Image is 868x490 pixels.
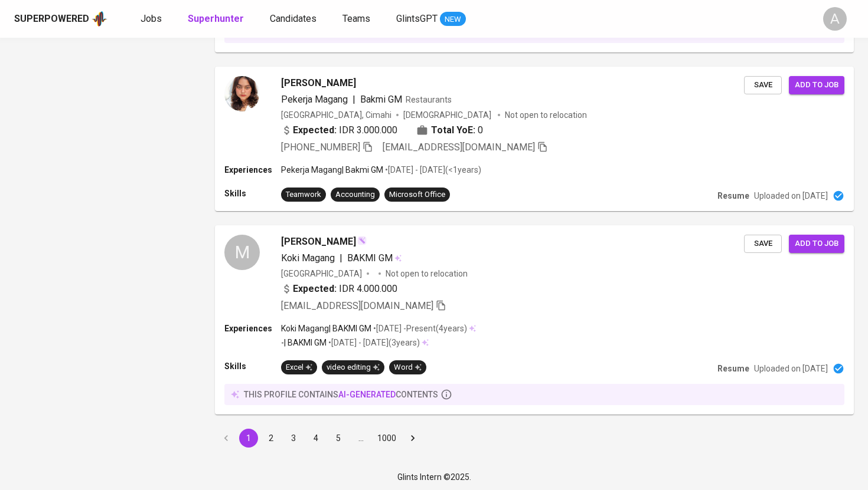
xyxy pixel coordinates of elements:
span: [PERSON_NAME] [281,76,356,90]
button: Go to page 5 [329,429,348,448]
span: [EMAIL_ADDRESS][DOMAIN_NAME] [383,142,535,153]
p: this profile contains contents [244,389,438,400]
a: Superpoweredapp logo [14,10,107,28]
span: AI-generated [338,390,396,399]
img: magic_wand.svg [357,236,367,245]
span: Save [750,237,776,251]
p: Resume [717,190,749,202]
p: Not open to relocation [386,268,468,279]
button: Go to next page [403,429,422,448]
span: Pekerja Magang [281,94,348,105]
a: Candidates [270,12,319,27]
div: M [224,235,260,270]
p: Skills [224,188,281,199]
div: Excel [286,362,312,373]
div: Microsoft Office [389,189,445,200]
button: Save [744,76,782,94]
p: • [DATE] - Present ( 4 years ) [371,323,467,334]
div: video editing [327,362,380,373]
button: page 1 [239,429,258,448]
button: Go to page 3 [284,429,303,448]
img: bd3c5d8c8118d01921def6e4ca5114f7.jpeg [224,76,260,111]
div: Teamwork [286,189,321,200]
p: Uploaded on [DATE] [754,363,828,374]
p: Resume [717,363,749,374]
span: NEW [440,14,466,25]
button: Add to job [789,76,844,94]
span: | [353,93,355,107]
button: Go to page 4 [306,429,325,448]
span: [PERSON_NAME] [281,235,356,249]
div: [GEOGRAPHIC_DATA], Cimahi [281,109,391,121]
p: • [DATE] - [DATE] ( 3 years ) [327,337,420,348]
div: Superpowered [14,12,89,26]
b: Expected: [293,282,337,296]
p: Pekerja Magang | Bakmi GM [281,164,383,176]
p: Experiences [224,164,281,176]
span: | [340,251,342,265]
a: M[PERSON_NAME]Koki Magang|BAKMI GM[GEOGRAPHIC_DATA]Not open to relocationExpected: IDR 4.000.000[... [215,225,854,415]
b: Superhunter [188,13,244,24]
img: app logo [92,10,107,28]
span: Jobs [141,13,162,24]
span: Teams [342,13,370,24]
span: [DEMOGRAPHIC_DATA] [403,109,493,121]
div: Accounting [335,189,375,200]
a: Jobs [141,12,164,27]
span: BAKMI GM [347,252,393,264]
div: IDR 3.000.000 [281,123,397,137]
a: [PERSON_NAME]Pekerja Magang|Bakmi GMRestaurants[GEOGRAPHIC_DATA], Cimahi[DEMOGRAPHIC_DATA] Not op... [215,67,854,211]
div: [GEOGRAPHIC_DATA] [281,268,362,279]
div: Word [394,362,422,373]
p: - | BAKMI GM [281,337,327,348]
p: Experiences [224,323,281,334]
p: Uploaded on [DATE] [754,190,828,202]
span: Restaurants [406,95,452,104]
b: Total YoE: [431,123,475,137]
a: Superhunter [188,12,246,27]
p: Skills [224,360,281,372]
span: GlintsGPT [396,13,438,24]
span: Candidates [270,13,316,24]
nav: pagination navigation [215,429,424,448]
span: Save [750,78,776,92]
div: IDR 4.000.000 [281,282,397,296]
p: Not open to relocation [505,109,587,121]
button: Go to page 2 [262,429,280,448]
p: • [DATE] - [DATE] ( <1 years ) [383,164,481,176]
p: Koki Magang | BAKMI GM [281,323,371,334]
button: Add to job [789,235,844,253]
b: Expected: [293,123,337,137]
span: Add to job [795,78,838,92]
span: Koki Magang [281,252,335,264]
span: 0 [478,123,483,137]
span: Add to job [795,237,838,251]
button: Save [744,235,782,253]
a: GlintsGPT NEW [396,12,466,27]
a: Teams [342,12,373,27]
div: A [823,7,847,31]
span: Bakmi GM [360,94,402,105]
div: … [351,432,370,444]
button: Go to page 1000 [374,429,400,448]
span: [PHONE_NUMBER] [281,142,360,153]
span: [EMAIL_ADDRESS][DOMAIN_NAME] [281,300,433,311]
